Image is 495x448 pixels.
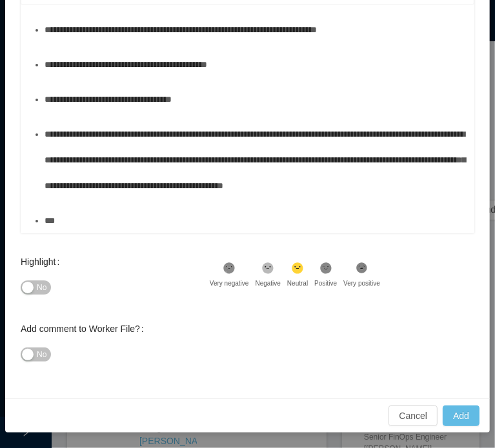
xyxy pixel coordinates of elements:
span: No [37,281,46,294]
button: Add comment to Worker File? [21,347,51,362]
button: Add [443,405,480,426]
label: Highlight [21,257,65,267]
span: No [37,348,46,361]
label: Add comment to Worker File? [21,324,149,334]
div: Very positive [343,278,380,288]
div: Very negative [210,278,249,288]
div: Neutral [287,278,308,288]
div: Positive [314,278,337,288]
div: Negative [256,278,281,288]
button: Cancel [389,405,438,426]
button: Highlight [21,280,51,295]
